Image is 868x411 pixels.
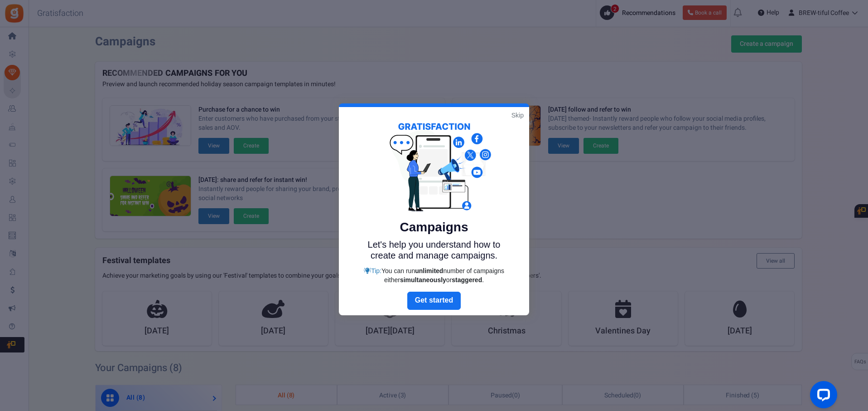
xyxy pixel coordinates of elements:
strong: staggered [452,276,482,284]
span: You can run number of campaigns either or . [381,267,504,284]
p: Let's help you understand how to create and manage campaigns. [359,239,509,261]
h5: Campaigns [359,220,509,235]
a: Next [407,292,461,310]
strong: simultaneously [400,276,446,284]
div: Tip: [359,266,509,284]
strong: unlimited [415,267,443,274]
a: Skip [511,111,524,120]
